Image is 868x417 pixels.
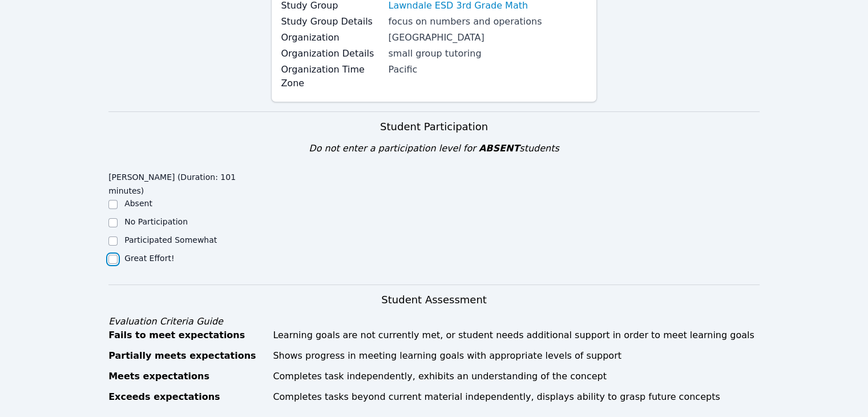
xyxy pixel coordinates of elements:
[273,328,760,342] div: Learning goals are not currently met, or student needs additional support in order to meet learni...
[281,31,381,45] label: Organization
[281,47,381,61] label: Organization Details
[124,199,152,208] label: Absent
[108,349,266,363] div: Partially meets expectations
[108,328,266,342] div: Fails to meet expectations
[108,167,271,198] legend: [PERSON_NAME] (Duration: 101 minutes)
[273,370,760,383] div: Completes task independently, exhibits an understanding of the concept
[108,119,760,135] h3: Student Participation
[108,370,266,383] div: Meets expectations
[124,217,188,226] label: No Participation
[281,15,381,29] label: Study Group Details
[479,143,519,154] span: ABSENT
[273,390,760,404] div: Completes tasks beyond current material independently, displays ability to grasp future concepts
[108,315,760,328] div: Evaluation Criteria Guide
[124,254,174,263] label: Great Effort!
[388,31,587,45] div: [GEOGRAPHIC_DATA]
[388,63,587,77] div: Pacific
[108,390,266,404] div: Exceeds expectations
[388,47,587,61] div: small group tutoring
[388,15,587,29] div: focus on numbers and operations
[108,142,760,155] div: Do not enter a participation level for students
[281,63,381,90] label: Organization Time Zone
[108,292,760,308] h3: Student Assessment
[124,235,217,244] label: Participated Somewhat
[273,349,760,363] div: Shows progress in meeting learning goals with appropriate levels of support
